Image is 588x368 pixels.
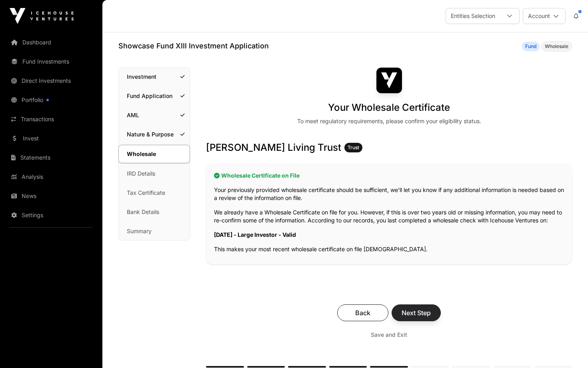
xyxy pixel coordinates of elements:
span: Fund [525,43,536,50]
a: Statements [6,149,96,166]
p: Your previously provided wholesale certificate should be sufficient, we'll let you know if any ad... [214,186,564,202]
span: Wholesale [545,43,568,50]
h3: [PERSON_NAME] Living Trust [206,141,572,154]
span: Next Step [402,308,431,318]
a: News [6,187,96,205]
a: Fund Application [119,87,190,105]
a: Bank Details [119,203,190,221]
h1: Your Wholesale Certificate [328,101,450,114]
span: Save and Exit [371,331,407,339]
div: Entities Selection [446,8,500,24]
a: Portfolio [6,91,96,109]
button: Back [337,304,388,321]
button: Save and Exit [361,328,417,342]
a: Wholesale [118,145,190,163]
button: Next Step [392,304,441,321]
a: Direct Investments [6,72,96,90]
a: Fund Investments [6,53,96,70]
iframe: Chat Widget [548,330,588,368]
a: Summary [119,222,190,240]
a: Dashboard [6,34,96,51]
a: IRD Details [119,165,190,182]
span: Back [347,308,378,318]
a: Transactions [6,110,96,128]
a: Settings [6,206,96,224]
img: Showcase Fund XIII [376,68,402,93]
a: Analysis [6,168,96,186]
a: Nature & Purpose [119,126,190,143]
img: Icehouse Ventures Logo [10,8,74,24]
p: [DATE] - Large Investor - Valid [214,231,564,239]
p: This makes your most recent wholesale certificate on file [DEMOGRAPHIC_DATA]. [214,245,564,253]
a: Investment [119,68,190,86]
h1: Showcase Fund XIII Investment Application [118,40,269,52]
button: Account [523,8,566,24]
span: Trust [348,144,359,151]
a: AML [119,106,190,124]
p: We already have a Wholesale Certificate on file for you. However, if this is over two years old o... [214,208,564,224]
div: To meet regulatory requirements, please confirm your eligibility status. [297,117,481,125]
a: Invest [6,130,96,147]
a: Tax Certificate [119,184,190,202]
h2: Wholesale Certificate on File [214,172,564,180]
